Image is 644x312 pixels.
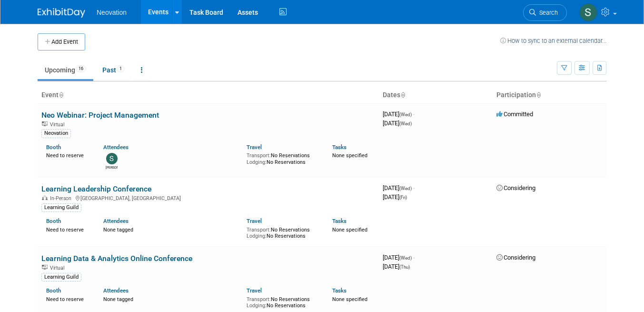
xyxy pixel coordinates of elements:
[383,263,410,270] span: [DATE]
[117,65,125,72] span: 1
[332,218,347,224] a: Tasks
[247,294,318,309] div: No Reservations No Reservations
[500,37,606,44] a: How to sync to an external calendar...
[106,164,118,170] div: Susan Hurrell
[38,87,379,103] th: Event
[247,233,267,239] span: Lodging:
[103,225,239,233] div: None tagged
[399,121,412,126] span: (Wed)
[383,193,407,201] span: [DATE]
[399,112,412,117] span: (Wed)
[46,294,89,303] div: Need to reserve
[493,87,606,103] th: Participation
[50,121,67,128] span: Virtual
[399,264,410,270] span: (Thu)
[41,273,81,282] div: Learning Guild
[42,265,48,270] img: Virtual Event
[579,3,597,21] img: Susan Hurrell
[332,296,367,302] span: None specified
[247,152,271,159] span: Transport:
[536,91,541,99] a: Sort by Participation Type
[46,218,61,224] a: Booth
[41,184,151,193] a: Learning Leadership Conference
[46,144,61,151] a: Booth
[50,265,67,271] span: Virtual
[50,195,74,201] span: In-Person
[383,120,412,127] span: [DATE]
[413,254,415,261] span: -
[41,111,159,120] a: Neo Webinar: Project Management
[247,302,267,309] span: Lodging:
[103,144,129,151] a: Attendees
[247,159,267,165] span: Lodging:
[399,255,412,261] span: (Wed)
[247,227,271,233] span: Transport:
[46,287,61,294] a: Booth
[413,111,415,118] span: -
[38,8,85,18] img: ExhibitDay
[38,61,93,79] a: Upcoming16
[247,144,262,151] a: Travel
[41,194,375,201] div: [GEOGRAPHIC_DATA], [GEOGRAPHIC_DATA]
[383,254,415,261] span: [DATE]
[59,91,63,99] a: Sort by Event Name
[496,184,535,191] span: Considering
[399,186,412,191] span: (Wed)
[106,153,118,164] img: Susan Hurrell
[399,195,407,200] span: (Fri)
[496,111,533,118] span: Committed
[379,87,493,103] th: Dates
[413,184,415,191] span: -
[38,33,85,50] button: Add Event
[332,152,367,159] span: None specified
[400,91,405,99] a: Sort by Start Date
[46,225,89,233] div: Need to reserve
[247,151,318,165] div: No Reservations No Reservations
[97,9,127,16] span: Neovation
[332,227,367,233] span: None specified
[496,254,535,261] span: Considering
[247,296,271,302] span: Transport:
[247,287,262,294] a: Travel
[383,111,415,118] span: [DATE]
[536,9,558,16] span: Search
[41,129,71,138] div: Neovation
[103,287,129,294] a: Attendees
[247,225,318,240] div: No Reservations No Reservations
[332,287,347,294] a: Tasks
[76,65,86,72] span: 16
[41,203,81,212] div: Learning Guild
[46,151,89,159] div: Need to reserve
[103,294,239,303] div: None tagged
[41,254,192,263] a: Learning Data & Analytics Online Conference
[42,195,48,200] img: In-Person Event
[42,121,48,126] img: Virtual Event
[523,4,567,21] a: Search
[383,184,415,191] span: [DATE]
[103,218,129,224] a: Attendees
[332,144,347,151] a: Tasks
[95,61,132,79] a: Past1
[247,218,262,224] a: Travel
